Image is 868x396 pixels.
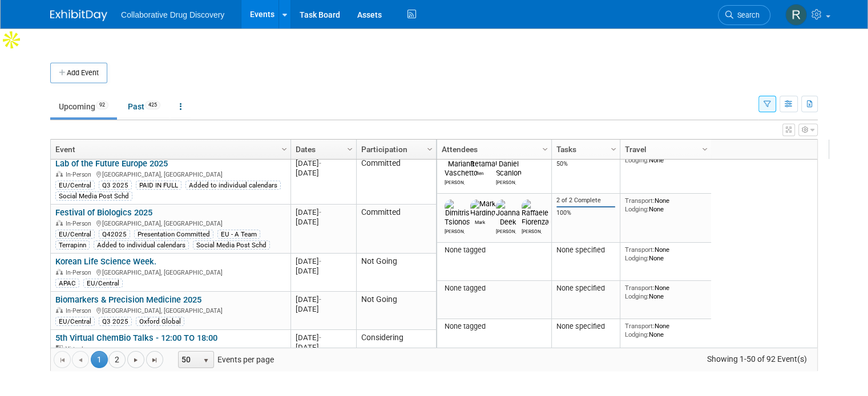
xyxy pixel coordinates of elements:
a: Participation [361,140,429,159]
img: In-Person Event [56,307,63,313]
img: Daniel Scanlon [496,150,522,178]
div: Q3 2025 [99,181,132,190]
div: Oxford Global [136,317,184,326]
span: Go to the first page [58,356,67,365]
div: Presentation Committed [134,230,213,239]
span: Transport: [625,322,655,330]
td: Not Going [356,254,436,292]
a: 2 [108,351,126,368]
a: Attendees [442,140,544,159]
div: Terrapinn [55,240,90,250]
span: 92 [96,101,108,109]
div: None None [625,197,707,213]
span: - [319,333,321,342]
span: In-Person [66,307,95,315]
a: Column Settings [278,140,291,157]
div: 2 of 2 Complete [556,197,616,205]
div: Dimitris Tsionos [445,227,465,234]
td: Committed [356,205,436,254]
div: EU - A Team [217,230,260,239]
span: Go to the next page [131,356,140,365]
span: Lodging: [625,156,649,164]
div: Mark Harding [470,218,490,225]
img: Raffaele Fiorenza [522,199,549,227]
span: Lodging: [625,330,649,338]
div: EU/Central [55,181,95,190]
div: [GEOGRAPHIC_DATA], [GEOGRAPHIC_DATA] [55,218,285,228]
div: Social Media Post Schd [55,191,132,201]
div: None specified [556,322,616,331]
div: EU/Central [55,317,95,326]
div: Mariana Vaschetto [445,178,465,185]
span: Events per page [164,351,285,368]
span: Column Settings [609,145,618,154]
div: EU/Central [55,230,95,239]
div: Q3 2025 [99,317,132,326]
div: Added to individual calendars [94,240,189,250]
span: In-Person [66,171,95,178]
img: Ben Retamal [470,150,497,169]
a: Tasks [556,140,612,159]
span: - [319,159,321,168]
span: 1 [91,351,108,368]
span: Lodging: [625,292,649,300]
a: Column Settings [699,140,712,157]
div: APAC [55,279,79,288]
div: [DATE] [296,333,351,342]
div: None None [625,322,707,338]
a: Travel [625,140,704,159]
img: In-Person Event [56,269,63,275]
span: In-Person [66,269,95,276]
a: Korean Life Science Week. [55,256,156,267]
button: Add Event [50,63,107,83]
a: Go to the first page [54,351,71,368]
a: Go to the previous page [72,351,89,368]
a: Festival of Biologics 2025 [55,207,152,218]
div: [GEOGRAPHIC_DATA], [GEOGRAPHIC_DATA] [55,169,285,179]
span: In-Person [66,220,95,227]
span: Column Settings [425,145,434,154]
div: 100% [556,209,616,217]
div: Social Media Post Schd [193,240,270,250]
span: Column Settings [280,145,289,154]
div: 50% [556,160,616,168]
img: Mariana Vaschetto [445,150,478,178]
td: Considering [356,330,436,368]
td: Committed [356,156,436,205]
span: Column Settings [540,145,550,154]
div: [DATE] [296,304,351,314]
div: None specified [556,246,616,255]
div: None tagged [442,284,547,293]
span: 425 [145,101,160,109]
span: Lodging: [625,205,649,213]
img: Virtual Event [56,345,63,351]
a: Lab of the Future Europe 2025 [55,158,168,169]
div: [DATE] [296,168,351,178]
a: Biomarkers & Precision Medicine 2025 [55,295,201,305]
div: [DATE] [296,256,351,266]
div: [DATE] [296,158,351,168]
span: Go to the previous page [76,356,85,365]
div: [GEOGRAPHIC_DATA], [GEOGRAPHIC_DATA] [55,305,285,315]
img: Renate Baker [785,4,807,26]
a: Column Settings [424,140,437,157]
div: Q42025 [99,230,130,239]
a: Dates [296,140,349,159]
img: Dimitris Tsionos [445,199,470,227]
div: Raffaele Fiorenza [522,227,542,234]
span: Transport: [625,197,655,205]
td: Not Going [356,292,436,330]
span: - [319,208,321,217]
span: select [201,356,211,365]
span: 50 [179,352,198,368]
span: Transport: [625,246,655,254]
img: Joanna Deek [496,199,520,227]
div: None None [625,284,707,300]
div: [DATE] [296,217,351,227]
a: Go to the next page [127,351,144,368]
a: Event [55,140,283,159]
span: Column Settings [700,145,709,154]
span: Go to the last page [150,356,159,365]
span: - [319,257,321,266]
img: Mark Harding [470,199,495,218]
